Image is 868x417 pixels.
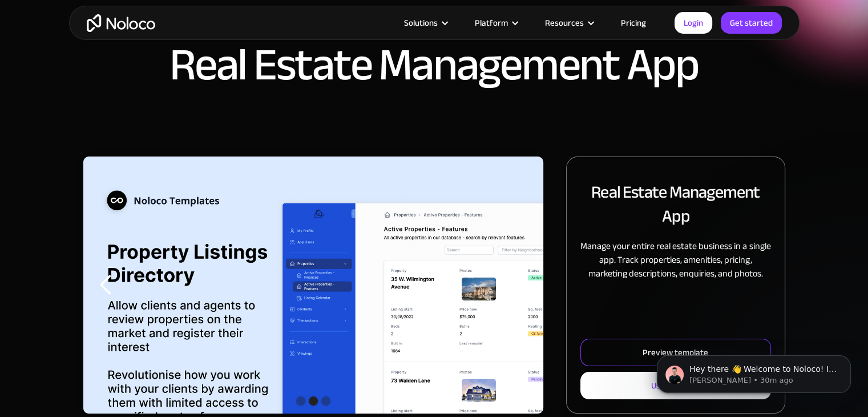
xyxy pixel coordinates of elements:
[475,15,508,30] div: Platform
[545,15,584,30] div: Resources
[580,372,770,399] a: Use template
[83,157,129,414] div: previous slide
[675,12,712,34] a: Login
[580,180,770,228] h2: Real Estate Management App
[721,12,782,34] a: Get started
[390,15,461,30] div: Solutions
[321,396,330,406] div: Show slide 3 of 3
[83,157,543,414] div: 2 of 3
[461,15,531,30] div: Platform
[169,42,699,88] h1: Real Estate Management App
[640,331,868,411] iframe: Intercom notifications message
[404,15,438,30] div: Solutions
[580,339,770,366] a: Preview template
[83,157,544,414] div: carousel
[296,396,305,406] div: Show slide 1 of 3
[531,15,607,30] div: Resources
[87,14,155,32] a: home
[607,15,660,30] a: Pricing
[498,157,543,414] div: next slide
[580,239,770,280] p: Manage your entire real estate business in a single app. Track properties, amenities, pricing, ma...
[309,396,318,406] div: Show slide 2 of 3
